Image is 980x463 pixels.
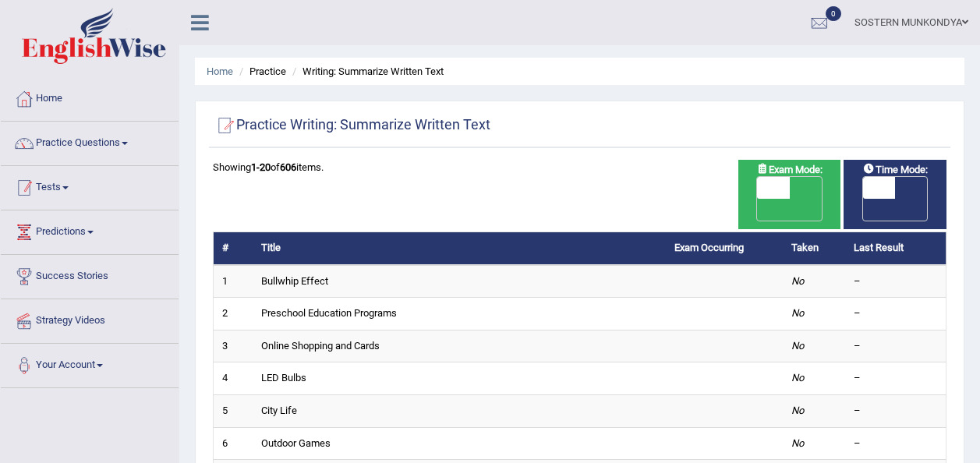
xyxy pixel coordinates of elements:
li: Practice [235,64,286,79]
a: Home [1,77,179,116]
div: – [854,306,938,321]
a: Outdoor Games [261,437,331,449]
div: Show exams occurring in exams [738,160,841,229]
th: # [214,232,253,265]
a: Success Stories [1,255,179,294]
em: No [791,405,804,416]
a: Home [207,65,233,77]
a: Tests [1,166,179,205]
span: 0 [826,6,841,21]
a: Strategy Videos [1,299,179,338]
a: Exam Occurring [674,242,744,253]
span: Exam Mode: [750,161,829,178]
h2: Practice Writing: Summarize Written Text [213,114,490,137]
div: – [854,371,938,386]
td: 3 [214,330,253,362]
div: – [854,436,938,451]
em: No [791,437,804,449]
div: – [854,339,938,354]
td: 2 [214,298,253,330]
span: Time Mode: [857,161,934,178]
td: 5 [214,395,253,428]
div: Showing of items. [213,160,946,175]
a: LED Bulbs [261,372,306,383]
em: No [791,307,804,319]
th: Title [253,232,666,265]
a: Bullwhip Effect [261,275,328,287]
td: 1 [214,265,253,298]
em: No [791,275,804,287]
em: No [791,340,804,352]
a: Your Account [1,344,179,383]
a: Preschool Education Programs [261,307,397,319]
a: Practice Questions [1,122,179,161]
th: Taken [783,232,845,265]
td: 6 [214,427,253,460]
td: 4 [214,362,253,395]
th: Last Result [845,232,946,265]
b: 606 [280,161,296,173]
em: No [791,372,804,383]
div: – [854,274,938,289]
div: – [854,404,938,419]
a: City Life [261,405,297,416]
a: Online Shopping and Cards [261,340,380,352]
a: Predictions [1,210,179,249]
b: 1-20 [251,161,271,173]
li: Writing: Summarize Written Text [288,64,444,79]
